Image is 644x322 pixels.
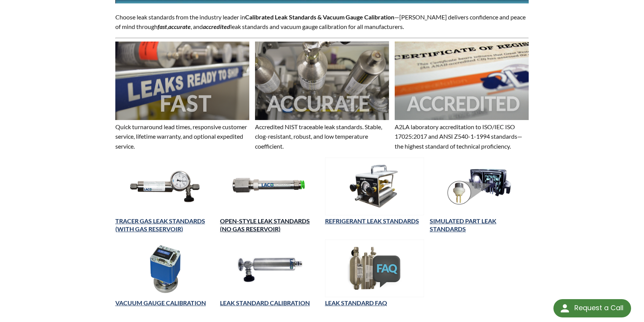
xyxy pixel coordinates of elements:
em: accredited [203,23,230,30]
img: Image showing the word ACCURATE overlaid on it [255,42,389,120]
p: Accredited NIST traceable leak standards. Stable, clog-resistant, robust, and low temperature coe... [255,122,389,151]
a: LEAK STANDARD CALIBRATION [220,299,310,306]
p: Quick turnaround lead times, responsive customer service, lifetime warranty, and optional expedit... [115,122,249,151]
a: SIMULATED PART LEAK STANDARDS [430,217,496,232]
img: Refrigerant Leak Standard image [325,157,424,215]
img: Calibrated Leak Standard with Gauge [115,157,214,215]
img: Vacuum Gauge Calibration image [115,239,214,297]
a: TRACER GAS LEAK STANDARDS (WITH GAS RESERVOIR) [115,217,205,232]
a: LEAK STANDARD FAQ [325,299,387,306]
a: VACUUM GAUGE CALIBRATION [115,299,206,306]
img: FAQ image showing leak standard examples [325,239,424,297]
a: OPEN-STYLE LEAK STANDARDS (NO GAS RESERVOIR) [220,217,310,232]
img: Simulated Part Leak Standard image [430,157,529,215]
img: round button [559,302,571,314]
em: fast [158,23,167,30]
img: Image showing the word FAST overlaid on it [115,42,249,120]
img: Open-Style Leak Standard [220,157,319,215]
div: Request a Call [574,299,623,317]
img: Image showing the word ACCREDITED overlaid on it [395,42,529,120]
img: Leak Standard Calibration image [220,239,319,297]
a: REFRIGERANT LEAK STANDARDS [325,217,419,224]
div: Request a Call [553,299,631,317]
p: Choose leak standards from the industry leader in —[PERSON_NAME] delivers confidence and peace of... [115,12,529,32]
strong: Calibrated Leak Standards & Vacuum Gauge Calibration [245,13,394,21]
p: A2LA laboratory accreditation to ISO/IEC ISO 17025:2017 and ANSI Z540-1-1994 standards—the highes... [395,122,529,151]
strong: accurate [168,23,191,30]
